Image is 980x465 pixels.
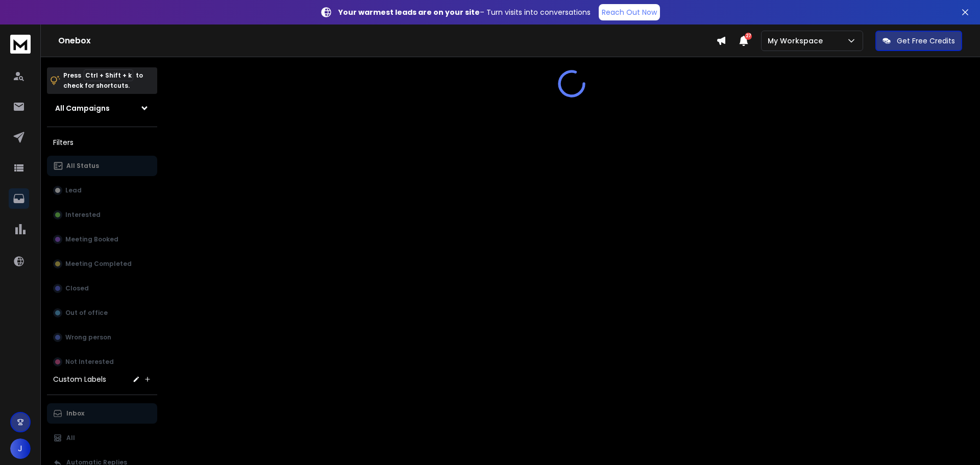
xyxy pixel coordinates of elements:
h3: Custom Labels [53,374,106,384]
button: J [10,438,31,459]
p: Reach Out Now [602,7,657,17]
strong: Your warmest leads are on your site [338,7,480,17]
h3: Filters [47,135,157,150]
p: Press to check for shortcuts. [63,70,143,91]
button: All Campaigns [47,98,157,118]
span: 27 [745,33,752,40]
span: Ctrl + Shift + k [84,69,133,81]
h1: Onebox [58,35,716,47]
img: logo [10,35,31,54]
button: Get Free Credits [875,31,962,51]
p: – Turn visits into conversations [338,7,591,17]
a: Reach Out Now [599,4,660,20]
h1: All Campaigns [55,103,110,113]
p: My Workspace [768,36,827,46]
p: Get Free Credits [897,36,955,46]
